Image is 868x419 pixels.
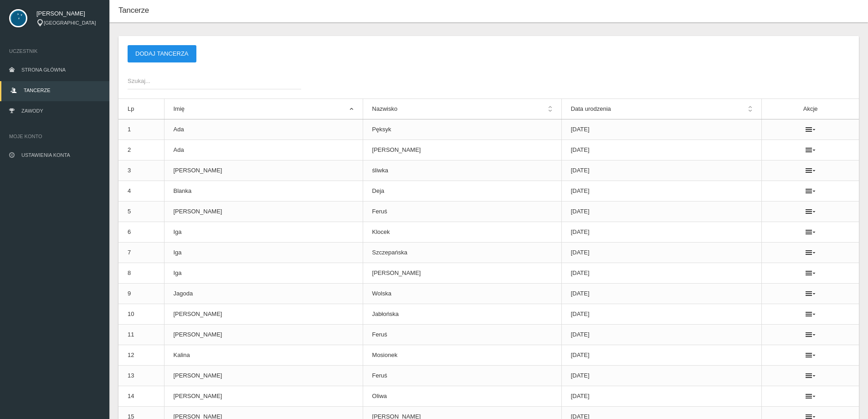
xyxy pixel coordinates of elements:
td: [DATE] [561,304,762,325]
td: Oliwa [363,386,561,407]
span: Tancerze [24,88,50,93]
td: Ada [164,140,363,160]
td: śliwka [363,160,561,181]
button: Dodaj tancerza [128,45,196,62]
td: 1 [118,119,164,140]
th: Imię [164,99,363,119]
td: 7 [118,243,164,263]
td: Jabłońska [363,304,561,325]
td: [PERSON_NAME] [164,202,363,222]
span: [PERSON_NAME] [36,9,100,18]
td: 3 [118,160,164,181]
span: Moje konto [9,132,100,141]
td: Ada [164,119,363,140]
td: Iga [164,243,363,263]
td: [DATE] [561,181,762,202]
span: Tancerze [118,6,149,15]
span: Strona główna [21,67,66,72]
td: Deja [363,181,561,202]
td: 11 [118,325,164,345]
td: [DATE] [561,345,762,366]
td: Pęksyk [363,119,561,140]
td: Iga [164,263,363,284]
span: Szukaj... [128,77,292,86]
div: [GEOGRAPHIC_DATA] [36,19,100,27]
th: Nazwisko [363,99,561,119]
td: [DATE] [561,160,762,181]
img: svg [9,9,27,27]
td: [DATE] [561,140,762,160]
td: Klocek [363,222,561,243]
td: [PERSON_NAME] [363,140,561,160]
td: [PERSON_NAME] [363,263,561,284]
td: 9 [118,284,164,304]
span: Ustawienia konta [21,152,70,158]
td: Iga [164,222,363,243]
td: Kalina [164,345,363,366]
td: 10 [118,304,164,325]
td: [DATE] [561,366,762,386]
td: [DATE] [561,325,762,345]
th: Data urodzenia [561,99,762,119]
td: [PERSON_NAME] [164,304,363,325]
span: Zawody [21,108,43,114]
td: Feruś [363,325,561,345]
td: 2 [118,140,164,160]
td: Mosionek [363,345,561,366]
th: Akcje [762,99,859,119]
td: [DATE] [561,284,762,304]
td: 13 [118,366,164,386]
td: [DATE] [561,386,762,407]
td: [PERSON_NAME] [164,386,363,407]
td: Feruś [363,366,561,386]
td: 12 [118,345,164,366]
td: 5 [118,202,164,222]
td: [DATE] [561,263,762,284]
td: [DATE] [561,243,762,263]
td: Blanka [164,181,363,202]
td: [PERSON_NAME] [164,160,363,181]
td: 14 [118,386,164,407]
td: Feruś [363,202,561,222]
span: Uczestnik [9,47,100,56]
td: Szczepańska [363,243,561,263]
td: 4 [118,181,164,202]
input: Szukaj... [128,72,301,89]
td: 6 [118,222,164,243]
td: Wolska [363,284,561,304]
td: [DATE] [561,202,762,222]
td: [PERSON_NAME] [164,325,363,345]
td: [PERSON_NAME] [164,366,363,386]
td: Jagoda [164,284,363,304]
th: Lp [118,99,164,119]
td: [DATE] [561,222,762,243]
td: [DATE] [561,119,762,140]
td: 8 [118,263,164,284]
